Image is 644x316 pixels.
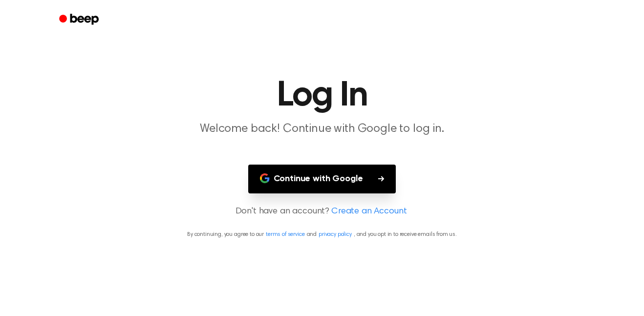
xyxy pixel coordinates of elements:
[248,165,396,193] button: Continue with Google
[319,232,352,237] a: privacy policy
[72,78,572,113] h1: Log In
[266,232,304,237] a: terms of service
[134,121,510,137] p: Welcome back! Continue with Google to log in.
[52,10,107,29] a: Beep
[12,230,632,239] p: By continuing, you agree to our and , and you opt in to receive emails from us.
[12,205,632,218] p: Don't have an account?
[331,205,407,218] a: Create an Account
